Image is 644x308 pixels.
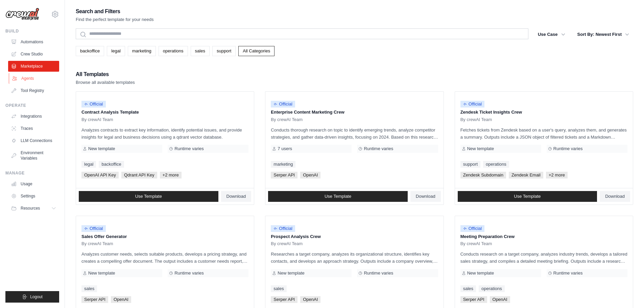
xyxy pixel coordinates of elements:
[76,70,135,79] h2: All Templates
[81,109,248,116] p: Contract Analysis Template
[81,117,113,122] span: By crewAI Team
[271,161,295,168] a: marketing
[278,270,304,276] span: New template
[8,123,59,134] a: Traces
[514,194,541,199] span: Use Template
[509,172,543,179] span: Zendesk Email
[8,111,59,122] a: Integrations
[467,146,494,151] span: New template
[278,146,292,151] span: 7 users
[81,241,113,246] span: By crewAI Team
[81,172,119,179] span: OpenAI API Key
[5,28,59,34] div: Build
[8,85,59,96] a: Tool Registry
[76,16,154,23] p: Find the perfect template for your needs
[174,146,204,151] span: Runtime varies
[81,251,248,265] p: Analyzes customer needs, selects suitable products, develops a pricing strategy, and creates a co...
[5,170,59,176] div: Manage
[8,135,59,146] a: LLM Connections
[8,37,59,47] a: Automations
[460,241,492,246] span: By crewAI Team
[553,146,583,151] span: Runtime varies
[79,191,218,202] a: Use Template
[271,117,303,122] span: By crewAI Team
[271,285,286,292] a: sales
[81,161,96,168] a: legal
[271,109,438,116] p: Enterprise Content Marketing Crew
[111,296,131,303] span: OpenAI
[8,61,59,72] a: Marketplace
[121,172,157,179] span: Qdrant API Key
[81,126,248,141] p: Analyzes contracts to extract key information, identify potential issues, and provide insights fo...
[271,126,438,141] p: Conducts thorough research on topic to identify emerging trends, analyze competitor strategies, a...
[5,8,39,21] img: Logo
[238,46,275,56] a: All Categories
[460,251,627,265] p: Conducts research on a target company, analyzes industry trends, develops a tailored sales strate...
[88,270,115,276] span: New template
[364,146,393,151] span: Runtime varies
[8,203,59,214] button: Resources
[81,296,108,303] span: Serper API
[271,101,295,108] span: Official
[460,285,476,292] a: sales
[76,7,154,16] h2: Search and Filters
[160,172,182,179] span: +2 more
[99,161,124,168] a: backoffice
[546,172,568,179] span: +2 more
[605,194,625,199] span: Download
[159,46,188,56] a: operations
[268,191,408,202] a: Use Template
[5,291,59,303] button: Logout
[460,117,492,122] span: By crewAI Team
[553,270,583,276] span: Runtime varies
[81,101,106,108] span: Official
[410,191,441,202] a: Download
[460,233,627,240] p: Meeting Preparation Crew
[128,46,156,56] a: marketing
[416,194,435,199] span: Download
[364,270,393,276] span: Runtime varies
[460,101,485,108] span: Official
[271,251,438,265] p: Researches a target company, analyzes its organizational structure, identifies key contacts, and ...
[8,179,59,189] a: Usage
[21,206,40,211] span: Resources
[9,73,60,84] a: Agents
[76,46,104,56] a: backoffice
[460,172,506,179] span: Zendesk Subdomain
[325,194,351,199] span: Use Template
[460,225,485,232] span: Official
[226,194,246,199] span: Download
[460,161,480,168] a: support
[174,270,204,276] span: Runtime varies
[271,172,297,179] span: Serper API
[30,294,43,300] span: Logout
[212,46,236,56] a: support
[534,28,569,41] button: Use Case
[191,46,210,56] a: sales
[271,233,438,240] p: Prospect Analysis Crew
[573,28,633,41] button: Sort By: Newest First
[81,233,248,240] p: Sales Offer Generator
[271,296,297,303] span: Serper API
[221,191,252,202] a: Download
[300,172,320,179] span: OpenAI
[8,147,59,164] a: Environment Variables
[467,270,494,276] span: New template
[483,161,509,168] a: operations
[490,296,510,303] span: OpenAI
[600,191,630,202] a: Download
[300,296,320,303] span: OpenAI
[460,109,627,116] p: Zendesk Ticket Insights Crew
[8,191,59,202] a: Settings
[271,241,303,246] span: By crewAI Team
[460,126,627,141] p: Fetches tickets from Zendesk based on a user's query, analyzes them, and generates a summary. Out...
[5,103,59,108] div: Operate
[271,225,295,232] span: Official
[8,49,59,60] a: Crew Studio
[76,79,135,86] p: Browse all available templates
[88,146,115,151] span: New template
[460,296,487,303] span: Serper API
[107,46,125,56] a: legal
[81,225,106,232] span: Official
[479,285,505,292] a: operations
